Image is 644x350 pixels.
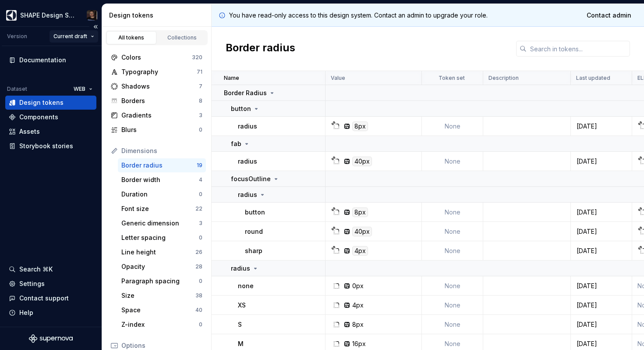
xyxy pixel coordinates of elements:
[224,89,267,97] p: Border Radius
[118,274,206,288] a: Paragraph spacing0
[422,296,483,315] td: None
[118,187,206,201] a: Duration0
[488,75,519,82] p: Description
[195,249,202,256] div: 26
[121,306,195,314] div: Space
[118,202,206,216] a: Font size22
[5,139,96,153] a: Storybook stories
[19,56,66,64] div: Documentation
[118,216,206,230] a: Generic dimension3
[5,53,96,67] a: Documentation
[238,339,244,348] p: M
[422,117,483,136] td: None
[5,96,96,110] a: Design tokens
[19,279,45,288] div: Settings
[199,112,202,119] div: 3
[245,246,262,255] p: sharp
[110,34,153,41] div: All tokens
[422,241,483,261] td: None
[195,205,202,212] div: 22
[229,11,488,20] p: You have read-only access to this design system. Contact an admin to upgrade your role.
[70,83,96,95] button: WEB
[195,292,202,299] div: 38
[422,152,483,171] td: None
[422,315,483,334] td: None
[199,126,202,133] div: 0
[2,6,100,25] button: SHAPE Design SystemVinicius Ianoni
[571,282,631,290] div: [DATE]
[587,11,631,20] span: Contact admin
[19,127,40,136] div: Assets
[121,341,202,350] div: Options
[7,86,27,93] div: Dataset
[238,122,257,131] p: radius
[5,110,96,124] a: Components
[422,276,483,296] td: None
[121,248,195,257] div: Line height
[118,158,206,172] a: Border radius19
[121,204,195,213] div: Font size
[231,139,241,148] p: fab
[352,121,368,131] div: 8px
[7,33,27,40] div: Version
[89,21,102,33] button: Collapse sidebar
[195,263,202,270] div: 28
[422,203,483,222] td: None
[195,307,202,314] div: 40
[571,320,631,329] div: [DATE]
[5,262,96,276] button: Search ⌘K
[571,157,631,166] div: [DATE]
[352,207,368,217] div: 8px
[160,34,204,41] div: Collections
[238,301,246,310] p: XS
[118,260,206,274] a: Opacity28
[527,41,630,57] input: Search in tokens...
[20,11,76,20] div: SHAPE Design System
[571,301,631,310] div: [DATE]
[199,83,202,90] div: 7
[199,321,202,328] div: 0
[121,96,199,105] div: Borders
[121,111,199,120] div: Gradients
[352,227,372,236] div: 40px
[352,301,364,310] div: 4px
[121,146,202,155] div: Dimensions
[197,162,202,169] div: 19
[121,262,195,271] div: Opacity
[121,68,197,76] div: Typography
[118,289,206,303] a: Size38
[571,122,631,131] div: [DATE]
[19,308,33,317] div: Help
[107,94,206,108] a: Borders8
[107,65,206,79] a: Typography71
[238,320,242,329] p: S
[231,104,251,113] p: button
[352,282,364,290] div: 0px
[19,265,53,274] div: Search ⌘K
[224,75,239,82] p: Name
[5,277,96,291] a: Settings
[571,339,631,348] div: [DATE]
[199,176,202,183] div: 4
[571,208,631,217] div: [DATE]
[352,339,366,348] div: 16px
[118,303,206,317] a: Space40
[118,318,206,332] a: Z-index0
[199,220,202,227] div: 3
[121,82,199,91] div: Shadows
[118,173,206,187] a: Border width4
[19,113,58,121] div: Components
[6,10,17,21] img: 1131f18f-9b94-42a4-847a-eabb54481545.png
[238,282,254,290] p: none
[245,208,265,217] p: button
[107,50,206,64] a: Colors320
[29,334,73,343] svg: Supernova Logo
[352,320,364,329] div: 8px
[238,190,257,199] p: radius
[576,75,610,82] p: Last updated
[53,33,87,40] span: Current draft
[245,227,263,236] p: round
[121,53,192,62] div: Colors
[199,97,202,104] div: 8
